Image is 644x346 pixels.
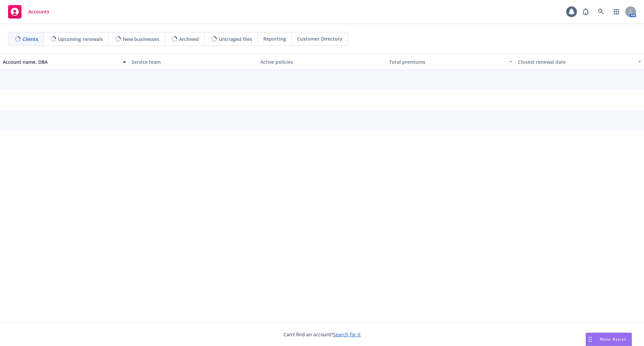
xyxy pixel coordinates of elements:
div: Closest renewal date [518,58,634,65]
div: Service team [131,58,255,65]
a: Accounts [5,2,52,21]
a: Search for it [333,331,361,338]
button: Active policies [258,54,386,70]
span: Reporting [263,35,286,42]
span: Clients [22,36,38,43]
a: Search [594,5,608,18]
span: Untriaged files [219,36,252,43]
button: Closest renewal date [515,54,644,70]
div: Active policies [260,58,384,65]
span: Accounts [28,9,49,14]
span: Customer Directory [297,35,342,42]
span: Archived [179,36,199,43]
div: Account name, DBA [3,58,119,65]
span: Upcoming renewals [58,36,103,43]
span: Nova Assist [600,336,626,342]
a: Report a Bug [579,5,592,18]
a: Switch app [610,5,623,18]
span: Can't find an account? [283,331,361,338]
button: Service team [129,54,258,70]
button: Nova Assist [586,333,632,346]
div: Drag to move [586,333,594,346]
button: Total premiums [386,54,515,70]
span: New businesses [123,36,159,43]
div: Total premiums [389,58,505,65]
